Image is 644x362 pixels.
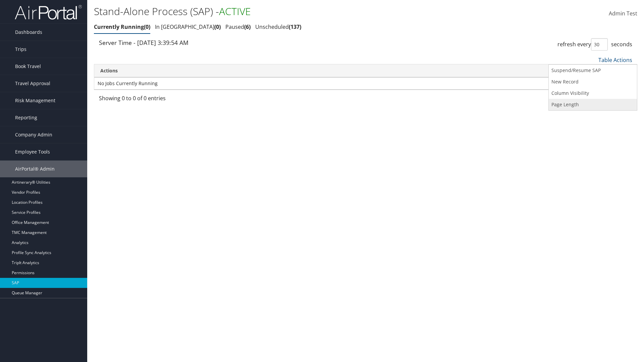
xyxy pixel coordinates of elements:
[15,58,41,75] span: Book Travel
[15,92,55,109] span: Risk Management
[15,126,52,143] span: Company Admin
[15,75,50,92] span: Travel Approval
[15,109,37,126] span: Reporting
[15,4,82,20] img: airportal-logo.png
[549,65,637,76] a: Suspend/Resume SAP
[15,161,55,177] span: AirPortal® Admin
[15,24,42,41] span: Dashboards
[15,41,26,58] span: Trips
[549,99,637,110] a: Page Length
[549,76,637,87] a: New Record
[549,87,637,99] a: Column Visibility
[15,143,50,160] span: Employee Tools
